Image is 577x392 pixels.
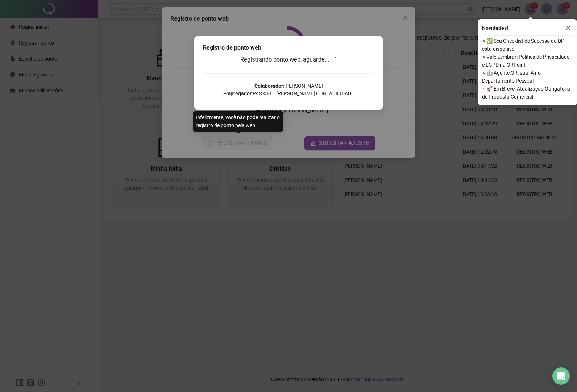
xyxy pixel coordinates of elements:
[193,111,283,132] div: Infelizmente, você não pode realizar o registro de ponto pela web
[482,53,573,69] span: ⚬ Vale Lembrar: Política de Privacidade e LGPD na QRPoint
[552,367,570,385] div: Open Intercom Messenger
[223,91,252,96] strong: Empregador
[331,57,336,62] span: loading
[254,83,283,89] strong: Colaborador
[203,43,374,52] div: Registro de ponto web
[482,24,508,32] span: Novidades !
[203,82,374,97] p: : [PERSON_NAME] : PASSOS E [PERSON_NAME] CONTABILIDADE
[482,69,573,85] span: ⚬ 🤖 Agente QR: sua IA no Departamento Pessoal
[482,37,573,53] span: ⚬ ✅ Seu Checklist de Sucesso do DP está disponível
[566,25,571,30] span: close
[482,85,573,101] span: ⚬ 🚀 Em Breve, Atualização Obrigatória de Proposta Comercial
[203,55,374,64] h3: Registrando ponto web, aguarde...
